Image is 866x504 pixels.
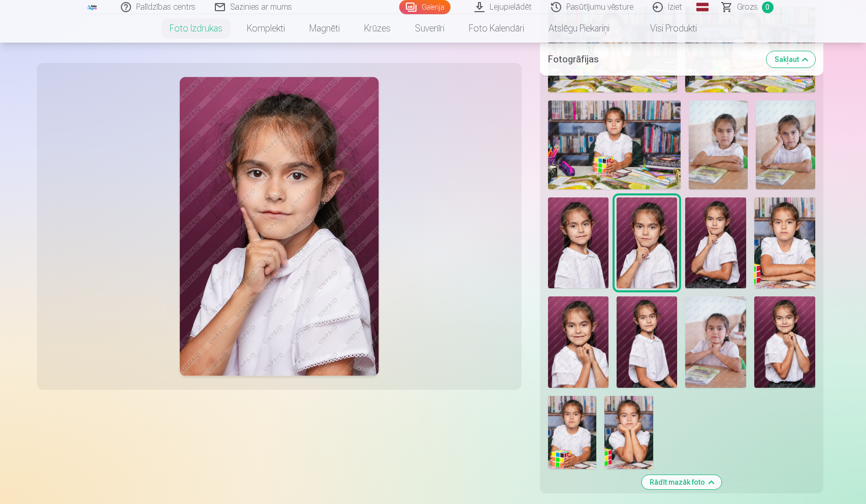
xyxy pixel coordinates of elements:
[235,14,297,43] a: Komplekti
[352,14,403,43] a: Krūzes
[766,51,815,67] button: Sakļaut
[297,14,352,43] a: Magnēti
[548,52,758,66] h5: Fotogrāfijas
[536,14,622,43] a: Atslēgu piekariņi
[87,4,98,10] img: /fa1
[642,475,721,489] button: Rādīt mazāk foto
[457,14,536,43] a: Foto kalendāri
[622,14,709,43] a: Visi produkti
[403,14,457,43] a: Suvenīri
[737,1,758,13] span: Grozs
[762,2,774,13] span: 0
[157,14,235,43] a: Foto izdrukas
